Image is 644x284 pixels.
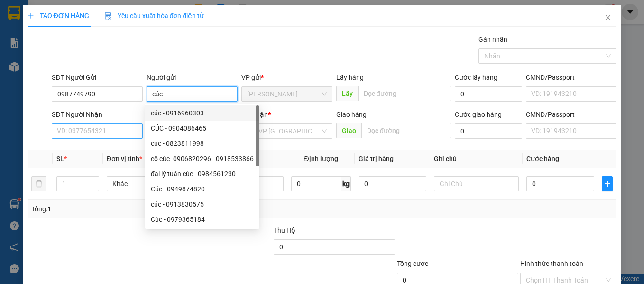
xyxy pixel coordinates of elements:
[145,166,259,181] div: đại lý tuấn cúc - 0984561230
[145,151,259,166] div: cô cúc- 0906820296 - 0918533866
[595,5,621,31] button: Close
[336,74,364,81] span: Lấy hàng
[28,12,34,19] span: plus
[526,155,559,162] span: Cước hàng
[602,176,613,191] button: plus
[147,72,238,83] div: Người gửi
[336,123,361,138] span: Giao
[151,184,254,194] div: Cúc - 0949874820
[336,111,367,118] span: Giao hàng
[430,150,523,168] th: Ghi chú
[107,155,142,162] span: Đơn vị tính
[145,136,259,151] div: cúc - 0823811998
[151,169,254,179] div: đại lý tuấn cúc - 0984561230
[104,12,204,19] span: Yêu cầu xuất hóa đơn điện tử
[145,197,259,212] div: cúc - 0913830575
[55,28,226,47] h1: VP [PERSON_NAME]
[52,72,143,83] div: SĐT Người Gửi
[358,86,451,101] input: Dọc đường
[336,86,358,101] span: Lấy
[151,153,254,164] div: cô cúc- 0906820296 - 0918533866
[145,105,259,121] div: cúc - 0916960303
[455,123,522,139] input: Cước giao hàng
[56,155,64,162] span: SL
[145,212,259,227] div: Cúc - 0979365184
[151,199,254,209] div: cúc - 0913830575
[602,180,612,188] span: plus
[55,47,212,99] h1: Gửi: đang 0914 677 564
[151,138,254,149] div: cúc - 0823811998
[478,36,507,43] label: Gán nhãn
[434,176,519,191] input: Ghi Chú
[455,86,522,102] input: Cước lấy hàng
[104,12,112,20] img: icon
[145,181,259,197] div: Cúc - 0949874820
[526,72,617,83] div: CMND/Passport
[151,214,254,225] div: Cúc - 0979365184
[247,87,327,101] span: Phan Thiết
[145,121,259,136] div: CÚC - 0904086465
[359,176,426,191] input: 0
[151,108,254,118] div: cúc - 0916960303
[151,123,254,133] div: CÚC - 0904086465
[526,109,617,120] div: CMND/Passport
[25,8,125,23] b: An Phú Travel
[455,111,502,118] label: Cước giao hàng
[359,155,394,162] span: Giá trị hàng
[274,227,295,234] span: Thu Hộ
[520,260,583,267] label: Hình thức thanh toán
[397,260,428,267] span: Tổng cước
[604,14,612,21] span: close
[112,177,186,191] span: Khác
[31,204,249,214] div: Tổng: 1
[28,12,89,19] span: TẠO ĐƠN HÀNG
[52,109,143,120] div: SĐT Người Nhận
[304,155,338,162] span: Định lượng
[341,176,351,191] span: kg
[455,74,497,81] label: Cước lấy hàng
[31,176,46,191] button: delete
[361,123,451,138] input: Dọc đường
[241,72,332,83] div: VP gửi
